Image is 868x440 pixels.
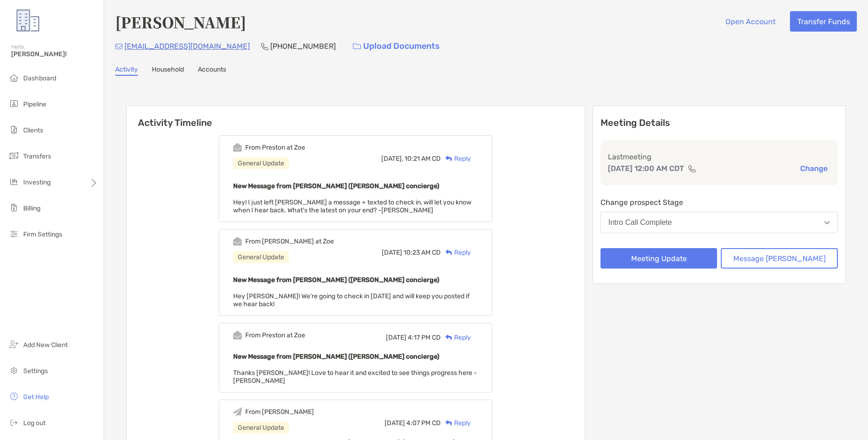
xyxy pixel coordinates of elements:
img: transfers icon [8,150,20,161]
img: Phone Icon [261,43,268,50]
span: Thanks [PERSON_NAME]! Love to hear it and excited to see things progress here -[PERSON_NAME] [233,369,477,385]
img: Reply icon [445,335,452,341]
p: [PHONE_NUMBER] [270,40,336,52]
b: New Message from [PERSON_NAME] ([PERSON_NAME] concierge) [233,353,439,361]
span: Investing [23,178,51,186]
div: From Preston at Zoe [245,331,305,339]
span: Hey! I just left [PERSON_NAME] a message + texted to check in, will let you know when I hear back... [233,198,471,214]
div: General Update [233,251,289,263]
div: From [PERSON_NAME] [245,408,314,416]
div: General Update [233,158,289,169]
img: investing icon [8,176,20,187]
span: [DATE], [381,155,403,163]
a: Accounts [198,66,226,76]
img: Zoe Logo [11,4,45,37]
span: Billing [23,204,40,212]
div: Reply [441,154,471,164]
a: Upload Documents [347,36,446,56]
img: clients icon [8,124,20,135]
h6: Activity Timeline [127,106,585,128]
a: Activity [115,66,138,76]
span: 4:07 PM CD [406,419,441,427]
div: Intro Call Complete [608,218,672,227]
button: Intro Call Complete [600,212,838,233]
span: 10:21 AM CD [405,155,441,163]
img: Reply icon [445,250,452,256]
img: Open dropdown arrow [824,221,830,224]
button: Transfer Funds [790,11,857,32]
b: New Message from [PERSON_NAME] ([PERSON_NAME] concierge) [233,276,439,284]
span: Add New Client [23,341,68,349]
div: Reply [441,418,471,428]
button: Change [797,164,830,173]
div: From [PERSON_NAME] at Zoe [245,237,334,245]
h4: [PERSON_NAME] [115,11,246,33]
button: Open Account [718,11,783,32]
div: From Preston at Zoe [245,144,305,151]
img: Reply icon [445,156,452,162]
div: General Update [233,422,289,433]
p: Change prospect Stage [600,197,838,208]
div: Reply [441,333,471,342]
img: Event icon [233,237,242,246]
span: Log out [23,419,46,427]
span: [PERSON_NAME]! [11,50,98,58]
span: Clients [23,126,43,134]
img: Event icon [233,407,242,416]
p: [EMAIL_ADDRESS][DOMAIN_NAME] [124,40,250,52]
span: 10:23 AM CD [404,249,441,256]
span: [DATE] [385,419,405,427]
span: Dashboard [23,74,56,82]
span: Get Help [23,393,49,401]
img: communication type [688,165,696,172]
p: Last meeting [608,151,830,163]
p: [DATE] 12:00 AM CDT [608,163,684,174]
img: settings icon [8,365,20,376]
a: Household [152,66,184,76]
b: New Message from [PERSON_NAME] ([PERSON_NAME] concierge) [233,182,439,190]
img: Email Icon [115,44,123,49]
p: Meeting Details [600,117,838,129]
button: Message [PERSON_NAME] [721,248,838,269]
img: button icon [353,43,361,50]
img: Event icon [233,331,242,340]
div: Reply [441,248,471,257]
img: Event icon [233,143,242,152]
img: pipeline icon [8,98,20,109]
img: add_new_client icon [8,339,20,350]
span: [DATE] [386,334,406,341]
img: logout icon [8,417,20,428]
img: firm-settings icon [8,228,20,239]
span: [DATE] [382,249,402,256]
button: Meeting Update [600,248,718,269]
img: Reply icon [445,420,452,426]
span: Pipeline [23,100,46,108]
span: 4:17 PM CD [408,334,441,341]
span: Transfers [23,152,51,160]
img: billing icon [8,202,20,213]
img: get-help icon [8,391,20,402]
span: Settings [23,367,48,375]
img: dashboard icon [8,72,20,83]
span: Firm Settings [23,230,62,238]
span: Hey [PERSON_NAME]! We're going to check in [DATE] and will keep you posted if we hear back! [233,292,470,308]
